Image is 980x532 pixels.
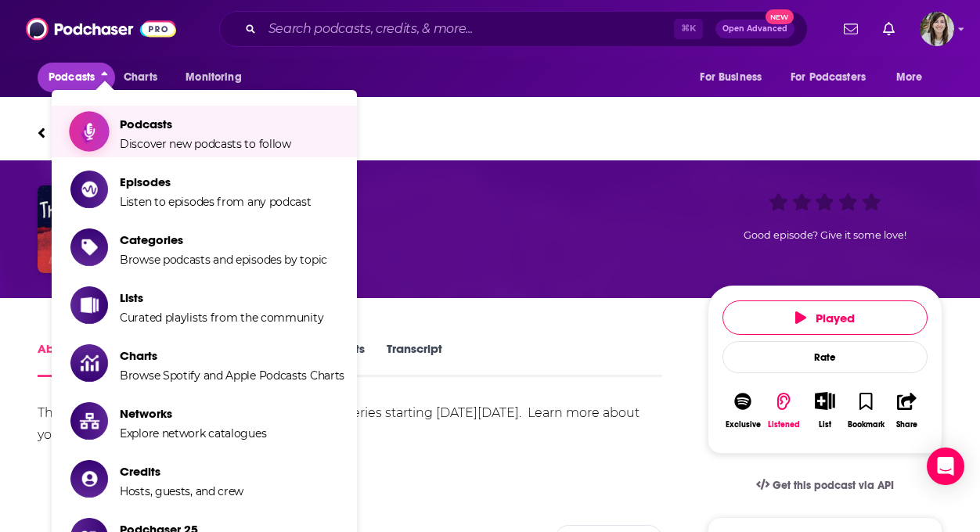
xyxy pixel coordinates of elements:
span: Podcasts [49,66,95,88]
span: Credits [120,464,243,479]
a: The HabitatEpisode from the podcastThe Habitat39 [38,114,942,152]
a: Transcript [387,341,442,377]
span: Podcasts [120,117,291,131]
span: Browse podcasts and episodes by topic [120,253,327,267]
span: Charts [124,66,157,88]
div: Show More ButtonList [805,382,845,439]
span: Browse Spotify and Apple Podcasts Charts [120,368,344,383]
img: Trailer [38,185,125,273]
input: Search podcasts, credits, & more... [262,16,674,41]
button: open menu [175,63,261,92]
span: Curated playlists from the community [120,311,323,325]
span: More [896,66,923,88]
button: Show profile menu [920,12,954,46]
a: Show notifications dropdown [877,16,901,42]
span: Lists [120,290,323,305]
span: New [766,9,794,24]
button: Played [722,300,928,335]
button: Listened [763,382,804,439]
div: The true story of a fake planet. Listen to the entire series starting [DATE][DATE]. Learn more ab... [38,402,662,446]
span: Charts [120,348,344,363]
span: Monitoring [186,66,241,88]
span: Hosts, guests, and crew [120,484,243,498]
button: Bookmark [845,382,886,439]
span: Open Advanced [722,25,787,33]
button: open menu [885,63,942,92]
span: Logged in as devinandrade [920,12,954,46]
span: ⌘ K [674,19,703,39]
h1: Trailer [157,185,683,216]
div: Exclusive [726,420,761,430]
div: Listened [768,420,800,430]
div: List [819,419,831,430]
div: Search podcasts, credits, & more... [219,11,808,47]
span: Good episode? Give it some love! [744,229,906,241]
button: Share [887,382,928,439]
a: Get this podcast via API [744,466,906,505]
div: Open Intercom Messenger [927,448,964,485]
span: Played [795,311,855,325]
a: About [38,341,73,377]
span: Discover new podcasts to follow [120,137,291,151]
span: Networks [120,406,266,421]
button: Show More Button [809,392,841,409]
button: close menu [38,63,115,92]
span: Get this podcast via API [773,479,894,492]
span: Explore network catalogues [120,426,266,440]
span: For Podcasters [791,66,866,88]
button: Open AdvancedNew [715,20,794,38]
a: Charts [113,63,167,92]
div: Bookmark [848,420,885,430]
div: Rate [722,341,928,373]
div: Share [896,420,917,430]
img: User Profile [920,12,954,46]
span: Listen to episodes from any podcast [120,195,312,209]
button: open menu [780,63,888,92]
span: Categories [120,232,327,247]
button: open menu [689,63,781,92]
span: For Business [700,66,762,88]
img: Podchaser - Follow, Share and Rate Podcasts [26,14,176,44]
button: Exclusive [722,382,763,439]
span: Episodes [120,174,312,189]
a: Show notifications dropdown [838,16,864,42]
